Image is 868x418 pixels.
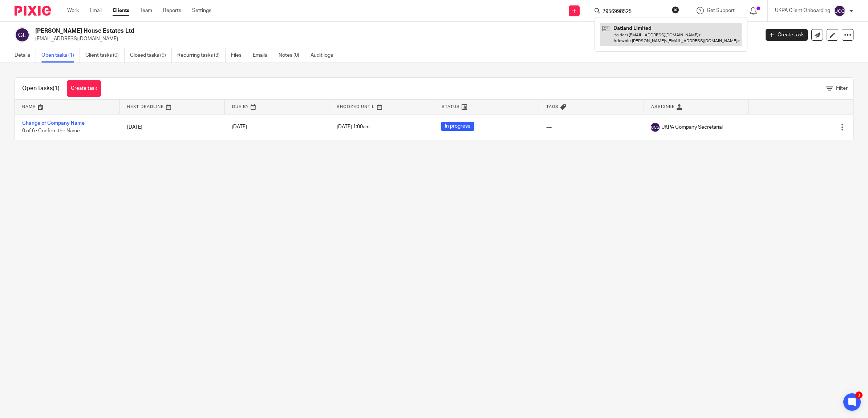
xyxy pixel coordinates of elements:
[651,123,660,132] img: svg%3E
[22,128,80,133] span: 0 of 6 · Confirm the Name
[67,80,101,97] a: Create task
[855,391,863,399] div: 3
[442,105,460,109] span: Status
[337,105,375,109] span: Snoozed Until
[15,6,51,16] img: Pixie
[253,48,273,63] a: Emails
[231,48,247,63] a: Files
[279,48,305,63] a: Notes (0)
[311,48,338,63] a: Audit logs
[67,7,79,14] a: Work
[836,86,848,91] span: Filter
[766,29,808,41] a: Create task
[85,48,125,63] a: Client tasks (0)
[546,124,637,131] div: ---
[22,85,60,92] h1: Open tasks
[53,85,60,91] span: (1)
[15,27,30,43] img: svg%3E
[192,7,211,14] a: Settings
[672,6,679,13] button: Clear
[232,125,247,130] span: [DATE]
[707,8,735,13] span: Get Support
[337,125,370,130] span: [DATE] 1:00am
[546,105,559,109] span: Tags
[834,5,845,17] img: svg%3E
[35,27,611,35] h2: [PERSON_NAME] House Estates Ltd
[661,124,723,131] span: UKPA Company Secretarial
[120,114,225,140] td: [DATE]
[602,9,667,15] input: Search
[140,7,152,14] a: Team
[113,7,129,14] a: Clients
[90,7,102,14] a: Email
[441,122,474,131] span: In progress
[163,7,181,14] a: Reports
[22,121,85,126] a: Change of Company Name
[35,35,755,43] p: [EMAIL_ADDRESS][DOMAIN_NAME]
[130,48,172,63] a: Closed tasks (9)
[775,7,830,14] p: UKPA Client Onboarding
[177,48,226,63] a: Recurring tasks (3)
[15,48,36,63] a: Details
[41,48,80,63] a: Open tasks (1)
